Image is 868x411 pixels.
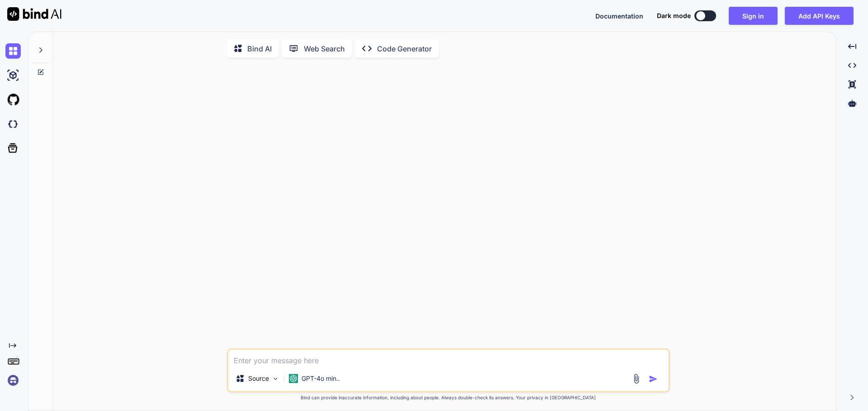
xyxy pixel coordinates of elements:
[5,92,21,107] img: githubLight
[5,116,21,132] img: darkCloudIdeIcon
[785,7,854,25] button: Add API Keys
[377,43,432,54] p: Code Generator
[5,68,21,83] img: ai-studio
[248,374,269,383] p: Source
[657,11,691,20] span: Dark mode
[649,374,658,383] img: icon
[289,374,298,383] img: GPT-4o mini
[5,373,21,388] img: signin
[595,11,643,21] button: Documentation
[304,43,345,54] p: Web Search
[7,7,61,21] img: Bind AI
[729,7,778,25] button: Sign in
[302,374,340,383] p: GPT-4o min..
[227,394,670,401] p: Bind can provide inaccurate information, including about people. Always double-check its answers....
[5,43,21,59] img: chat
[247,43,272,54] p: Bind AI
[272,375,279,383] img: Pick Models
[631,374,642,384] img: attachment
[595,12,643,20] span: Documentation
